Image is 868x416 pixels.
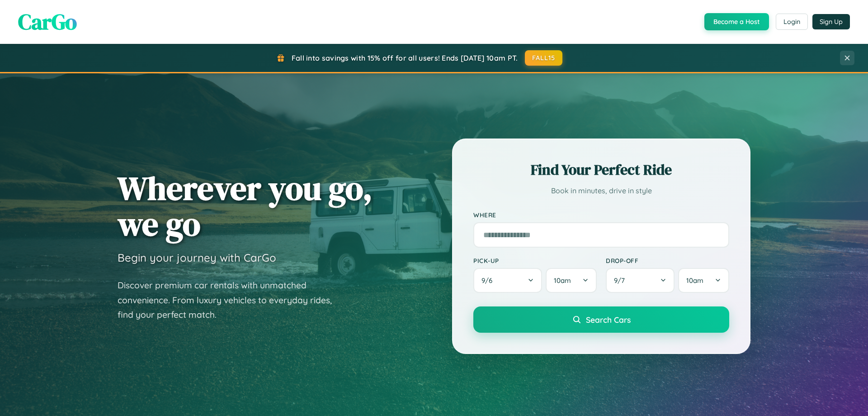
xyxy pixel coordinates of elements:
[473,211,729,219] label: Where
[118,170,373,242] h1: Wherever you go, we go
[473,306,729,333] button: Search Cars
[473,184,729,197] p: Book in minutes, drive in style
[678,268,729,293] button: 10am
[606,257,729,264] label: Drop-off
[554,276,571,285] span: 10am
[481,276,497,285] span: 9 / 6
[473,160,729,180] h2: Find Your Perfect Ride
[473,268,542,293] button: 9/6
[546,268,597,293] button: 10am
[776,14,808,30] button: Login
[473,257,597,264] label: Pick-up
[292,53,518,62] span: Fall into savings with 15% off for all users! Ends [DATE] 10am PT.
[606,268,675,293] button: 9/7
[686,276,703,285] span: 10am
[118,251,276,264] h3: Begin your journey with CarGo
[614,276,629,285] span: 9 / 7
[704,13,769,30] button: Become a Host
[18,7,77,37] span: CarGo
[118,278,344,322] p: Discover premium car rentals with unmatched convenience. From luxury vehicles to everyday rides, ...
[812,14,850,29] button: Sign Up
[586,315,631,325] span: Search Cars
[525,50,563,66] button: FALL15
